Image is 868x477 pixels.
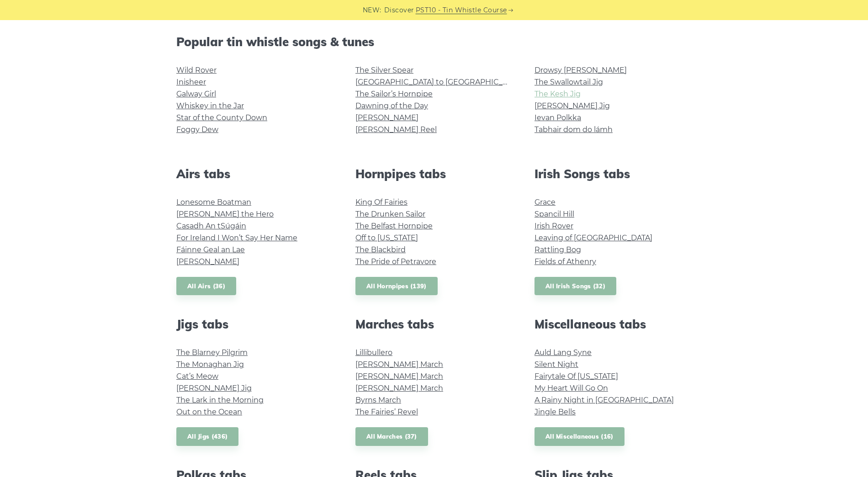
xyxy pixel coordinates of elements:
a: Rattling Bog [535,245,581,254]
span: Discover [384,5,414,16]
a: The Swallowtail Jig [535,78,603,86]
a: For Ireland I Won’t Say Her Name [176,233,297,242]
a: Cat’s Meow [176,372,218,381]
a: Byrns March [355,396,401,404]
h2: Miscellaneous tabs [535,317,692,331]
a: [PERSON_NAME] Jig [535,101,610,110]
a: The Pride of Petravore [355,257,436,266]
a: Off to [US_STATE] [355,233,418,242]
h2: Irish Songs tabs [535,167,692,181]
a: Ievan Polkka [535,113,581,122]
a: Inisheer [176,78,206,86]
a: [GEOGRAPHIC_DATA] to [GEOGRAPHIC_DATA] [355,78,524,86]
a: Out on the Ocean [176,408,242,416]
a: Star of the County Down [176,113,267,122]
a: [PERSON_NAME] [176,257,239,266]
a: [PERSON_NAME] March [355,360,443,369]
a: Fairytale Of [US_STATE] [535,372,618,381]
a: All Airs (36) [176,277,236,296]
a: The Drunken Sailor [355,210,425,218]
a: The Belfast Hornpipe [355,222,433,230]
a: All Jigs (436) [176,427,238,446]
a: All Hornpipes (139) [355,277,438,296]
a: King Of Fairies [355,198,408,207]
a: [PERSON_NAME] March [355,384,443,392]
a: Whiskey in the Jar [176,101,244,110]
h2: Hornpipes tabs [355,167,513,181]
a: All Marches (37) [355,427,428,446]
a: [PERSON_NAME] the Hero [176,210,274,218]
h2: Marches tabs [355,317,513,331]
a: Foggy Dew [176,125,218,134]
a: The Blarney Pilgrim [176,348,248,357]
a: Fields of Athenry [535,257,596,266]
a: Lonesome Boatman [176,198,251,207]
a: [PERSON_NAME] March [355,372,443,381]
a: Casadh An tSúgáin [176,222,246,230]
a: Wild Rover [176,66,217,74]
a: The Kesh Jig [535,90,581,98]
a: Drowsy [PERSON_NAME] [535,66,627,74]
a: The Sailor’s Hornpipe [355,90,433,98]
a: All Irish Songs (32) [535,277,616,296]
a: The Lark in the Morning [176,396,264,404]
a: The Silver Spear [355,66,413,74]
a: Tabhair dom do lámh [535,125,613,134]
a: All Miscellaneous (16) [535,427,625,446]
a: Auld Lang Syne [535,348,592,357]
a: Fáinne Geal an Lae [176,245,245,254]
a: My Heart Will Go On [535,384,608,392]
a: Dawning of the Day [355,101,428,110]
a: Silent Night [535,360,578,369]
a: Leaving of [GEOGRAPHIC_DATA] [535,233,652,242]
a: The Blackbird [355,245,406,254]
a: [PERSON_NAME] Jig [176,384,252,392]
a: Spancil Hill [535,210,574,218]
span: NEW: [363,5,381,16]
a: Grace [535,198,556,207]
a: PST10 - Tin Whistle Course [416,5,507,16]
a: The Fairies’ Revel [355,408,418,416]
a: Irish Rover [535,222,573,230]
h2: Popular tin whistle songs & tunes [176,35,692,49]
a: The Monaghan Jig [176,360,244,369]
a: [PERSON_NAME] Reel [355,125,437,134]
a: Galway Girl [176,90,216,98]
a: Jingle Bells [535,408,576,416]
h2: Airs tabs [176,167,333,181]
a: [PERSON_NAME] [355,113,418,122]
a: Lillibullero [355,348,392,357]
h2: Jigs tabs [176,317,333,331]
a: A Rainy Night in [GEOGRAPHIC_DATA] [535,396,674,404]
